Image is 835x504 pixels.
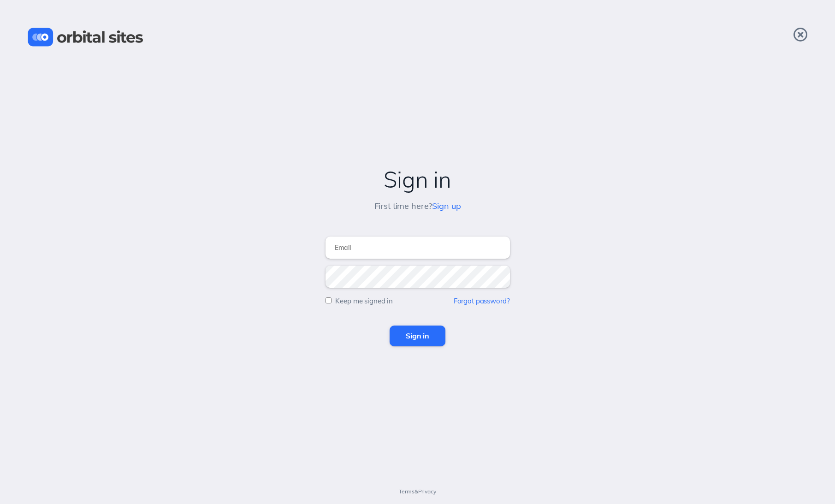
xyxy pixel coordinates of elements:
[432,201,461,211] a: Sign up
[28,28,143,47] img: Orbital Sites Logo
[454,296,510,305] a: Forgot password?
[399,488,414,495] a: Terms
[374,202,461,211] h5: First time here?
[390,326,445,346] input: Sign in
[335,296,393,305] label: Keep me signed in
[326,237,510,259] input: Email
[418,488,436,495] a: Privacy
[9,167,826,192] h2: Sign in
